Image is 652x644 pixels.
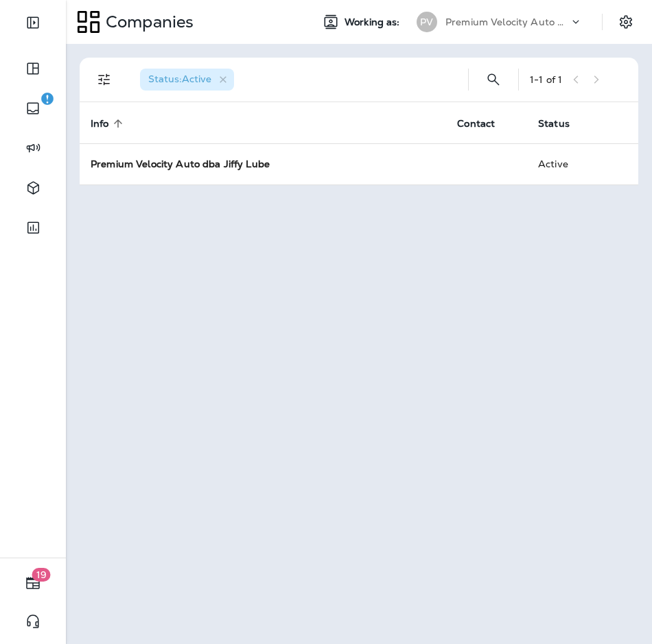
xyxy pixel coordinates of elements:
span: 19 [32,568,51,582]
button: Expand Sidebar [14,9,52,36]
p: Companies [100,12,194,32]
div: 1 - 1 of 1 [530,74,562,85]
div: PV [417,12,437,32]
button: Filters [91,66,118,93]
span: Working as: [345,16,403,28]
p: Premium Velocity Auto dba Jiffy Lube [445,16,569,27]
strong: Premium Velocity Auto dba Jiffy Lube [91,158,270,170]
td: Active [527,143,602,184]
button: Settings [614,10,638,34]
span: Status : Active [148,73,211,85]
span: Status [538,118,570,130]
span: Contact [457,118,495,130]
button: Search Companies [480,66,507,93]
span: Info [91,118,109,130]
